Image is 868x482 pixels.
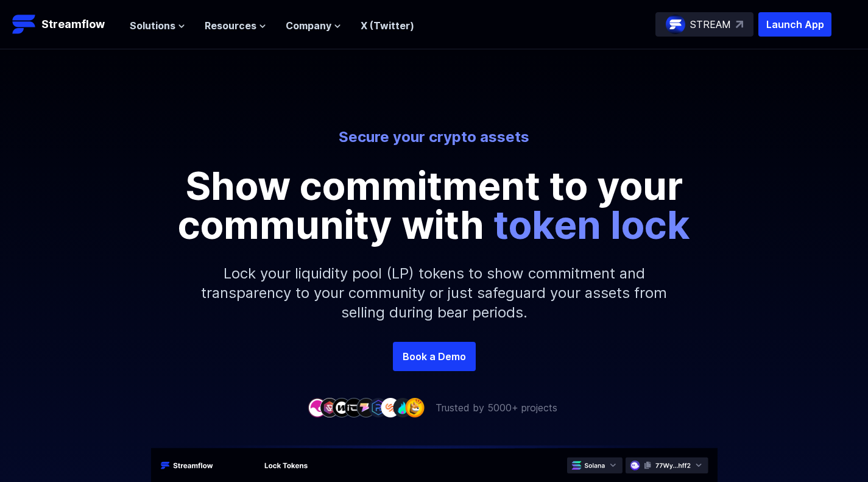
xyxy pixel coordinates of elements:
img: company-6 [369,398,388,417]
img: company-2 [320,398,339,417]
span: token lock [493,201,690,248]
a: Book a Demo [393,342,476,371]
a: X (Twitter) [361,19,414,32]
button: Launch App [758,12,831,37]
button: Solutions [130,18,185,33]
p: Trusted by 5000+ projects [436,400,557,415]
span: Solutions [130,18,175,33]
span: Resources [205,18,256,33]
img: company-5 [356,398,376,417]
img: company-4 [344,398,364,417]
img: company-7 [381,398,400,417]
span: Company [286,18,331,33]
a: STREAM [655,12,753,37]
img: company-1 [308,398,327,417]
img: Streamflow Logo [12,12,37,37]
img: streamflow-logo-circle.png [666,15,685,34]
img: company-9 [405,398,425,417]
button: Company [286,18,341,33]
img: top-right-arrow.svg [736,21,743,28]
p: Lock your liquidity pool (LP) tokens to show commitment and transparency to your community or jus... [172,244,696,342]
img: company-3 [332,398,351,417]
a: Streamflow [12,12,118,37]
img: company-8 [393,398,412,417]
p: Show commitment to your community with [160,166,708,244]
p: STREAM [690,17,731,32]
button: Resources [205,18,266,33]
p: Streamflow [41,16,105,33]
p: Secure your crypto assets [97,127,772,147]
